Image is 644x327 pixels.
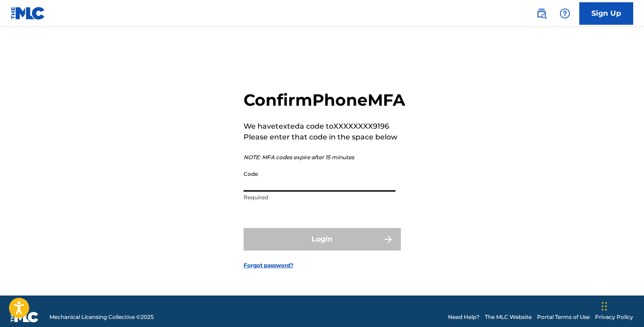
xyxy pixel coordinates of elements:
[533,4,551,22] a: Public Search
[49,313,154,321] span: Mechanical Licensing Collective © 2025
[11,7,45,20] img: MLC Logo
[595,313,633,321] a: Privacy Policy
[537,313,590,321] a: Portal Terms of Use
[244,90,405,110] h2: Confirm Phone MFA
[599,284,644,327] iframe: Chat Widget
[448,313,480,321] a: Need Help?
[560,8,570,19] img: help
[11,312,39,323] img: logo
[579,2,633,25] a: Sign Up
[602,293,607,320] div: Drag
[244,261,293,269] a: Forgot password?
[244,193,395,202] p: Required
[485,313,532,321] a: The MLC Website
[244,132,405,143] p: Please enter that code in the space below
[244,121,405,132] p: We have texted a code to XXXXXXXX9196
[556,4,574,22] div: Help
[536,8,547,19] img: search
[244,153,405,161] p: NOTE: MFA codes expire after 15 minutes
